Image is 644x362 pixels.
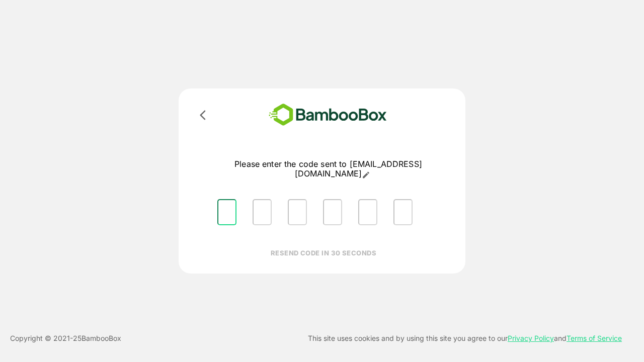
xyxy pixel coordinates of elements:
img: bamboobox [254,101,401,129]
input: Please enter OTP character 3 [288,199,307,225]
input: Please enter OTP character 2 [253,199,272,225]
input: Please enter OTP character 4 [323,199,342,225]
a: Terms of Service [567,334,622,342]
input: Please enter OTP character 6 [393,199,413,225]
input: Please enter OTP character 1 [217,199,236,225]
a: Privacy Policy [508,334,554,342]
p: Please enter the code sent to [EMAIL_ADDRESS][DOMAIN_NAME] [209,159,447,179]
p: Copyright © 2021- 25 BambooBox [10,332,121,344]
input: Please enter OTP character 5 [358,199,377,225]
p: This site uses cookies and by using this site you agree to our and [308,332,622,344]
